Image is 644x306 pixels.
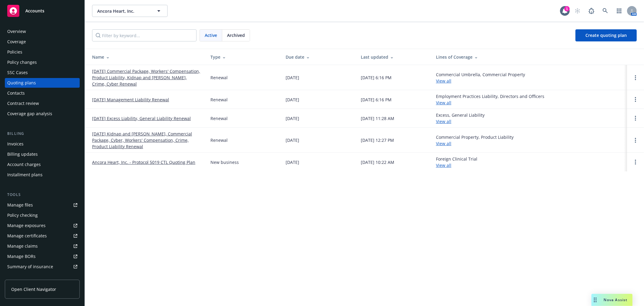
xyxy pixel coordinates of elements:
[632,158,639,166] a: Open options
[7,57,37,67] div: Policy changes
[210,137,228,143] div: Renewal
[7,88,25,98] div: Contacts
[5,221,80,230] a: Manage exposures
[92,159,195,165] a: Ancora Heart, Inc. - Protocol 5019 CTL Quoting Plan
[361,137,394,143] div: [DATE] 12:27 PM
[286,74,299,81] div: [DATE]
[5,139,80,149] a: Invoices
[5,241,80,251] a: Manage claims
[11,286,56,292] span: Open Client Navigator
[7,78,36,88] div: Quoting plans
[632,74,639,81] a: Open options
[5,27,80,36] a: Overview
[286,159,299,165] div: [DATE]
[591,294,599,306] div: Drag to move
[92,29,197,41] input: Filter by keyword...
[210,96,228,103] div: Renewal
[613,5,625,17] a: Switch app
[7,221,46,230] div: Manage exposures
[5,200,80,210] a: Manage files
[7,149,38,159] div: Billing updates
[97,8,149,14] span: Ancora Heart, Inc.
[5,149,80,159] a: Billing updates
[436,134,514,147] div: Commercial Property, Product Liability
[436,54,622,60] div: Lines of Coverage
[286,54,351,60] div: Due date
[632,137,639,144] a: Open options
[361,159,394,165] div: [DATE] 10:22 AM
[7,99,39,108] div: Contract review
[436,141,451,146] a: View all
[7,47,22,57] div: Policies
[5,2,80,19] a: Accounts
[564,6,570,11] div: 1
[7,262,53,272] div: Summary of insurance
[5,192,80,198] div: Tools
[361,54,426,60] div: Last updated
[5,131,80,137] div: Billing
[436,78,451,84] a: View all
[5,170,80,180] a: Installment plans
[7,27,26,36] div: Overview
[5,99,80,108] a: Contract review
[7,170,43,180] div: Installment plans
[5,68,80,77] a: SSC Cases
[7,200,33,210] div: Manage files
[286,137,299,143] div: [DATE]
[436,162,451,168] a: View all
[572,5,584,17] a: Start snowing
[436,112,485,125] div: Excess, General Liability
[436,71,525,84] div: Commercial Umbrella, Commercial Property
[25,8,44,13] span: Accounts
[210,159,239,165] div: New business
[5,88,80,98] a: Contacts
[632,96,639,103] a: Open options
[227,32,245,38] span: Archived
[92,96,169,103] a: [DATE] Management Liability Renewal
[5,252,80,261] a: Manage BORs
[7,68,28,77] div: SSC Cases
[92,115,191,122] a: [DATE] Excess Liability, General Liability Renewal
[5,262,80,272] a: Summary of insurance
[361,96,392,103] div: [DATE] 6:16 PM
[5,47,80,57] a: Policies
[7,139,24,149] div: Invoices
[92,5,168,17] button: Ancora Heart, Inc.
[7,252,36,261] div: Manage BORs
[361,115,394,122] div: [DATE] 11:28 AM
[5,78,80,88] a: Quoting plans
[5,109,80,119] a: Coverage gap analysis
[5,160,80,169] a: Account charges
[632,115,639,122] a: Open options
[286,115,299,122] div: [DATE]
[575,29,637,41] a: Create quoting plan
[585,5,598,17] a: Report a Bug
[7,241,38,251] div: Manage claims
[5,37,80,47] a: Coverage
[591,294,633,306] button: Nova Assist
[92,54,201,60] div: Name
[92,68,201,87] a: [DATE] Commercial Package, Workers' Compensation, Product Liability, Kidnap and [PERSON_NAME], Cr...
[436,100,451,106] a: View all
[604,297,628,302] span: Nova Assist
[7,210,38,220] div: Policy checking
[5,231,80,241] a: Manage certificates
[92,131,201,150] a: [DATE] Kidnap and [PERSON_NAME], Commercial Package, Cyber, Workers' Compensation, Crime, Product...
[286,96,299,103] div: [DATE]
[7,231,47,241] div: Manage certificates
[210,74,228,81] div: Renewal
[5,210,80,220] a: Policy checking
[7,37,26,47] div: Coverage
[436,156,477,168] div: Foreign Clinical Trial
[205,32,217,38] span: Active
[7,109,52,119] div: Coverage gap analysis
[210,115,228,122] div: Renewal
[599,5,611,17] a: Search
[7,160,41,169] div: Account charges
[5,57,80,67] a: Policy changes
[210,54,276,60] div: Type
[361,74,392,81] div: [DATE] 6:16 PM
[436,119,451,124] a: View all
[436,93,544,106] div: Employment Practices Liability, Directors and Officers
